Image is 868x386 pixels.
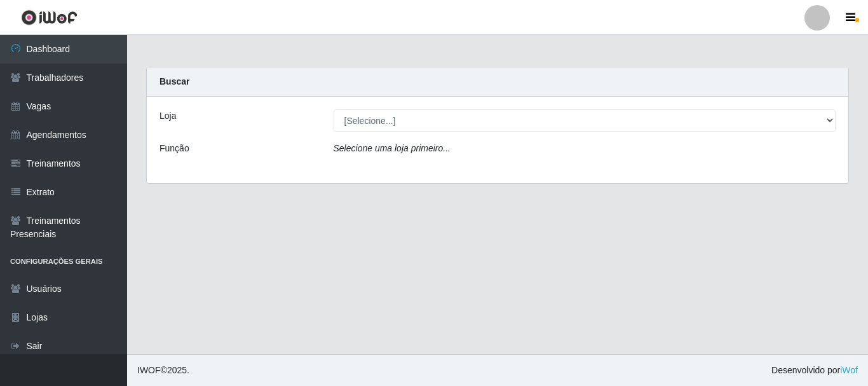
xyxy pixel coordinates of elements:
strong: Buscar [159,76,189,86]
label: Loja [159,109,176,123]
span: © 2025 . [137,364,189,377]
span: IWOF [137,365,161,375]
i: Selecione uma loja primeiro... [334,143,451,153]
span: Desenvolvido por [771,364,858,377]
a: iWof [840,365,858,375]
label: Função [159,142,189,155]
img: CoreUI Logo [21,10,78,25]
